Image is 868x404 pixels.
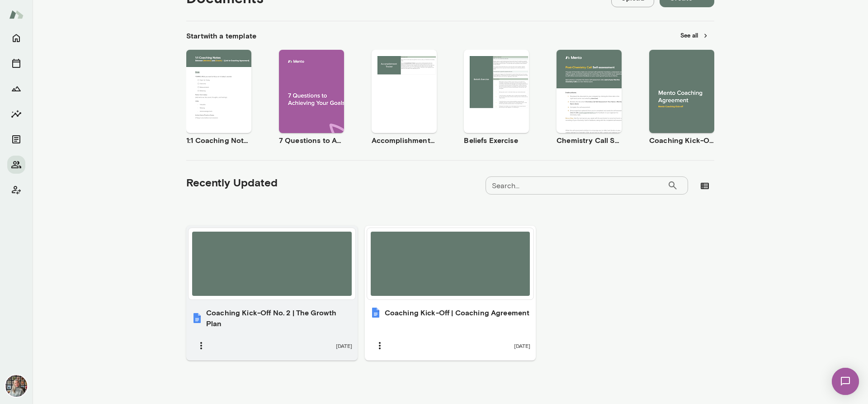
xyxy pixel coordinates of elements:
h6: Coaching Kick-Off | Coaching Agreement [649,135,714,146]
h6: Chemistry Call Self-Assessment [Coaches only] [557,135,622,146]
button: Client app [7,181,25,199]
button: Sessions [7,54,25,72]
button: See all [675,29,714,43]
img: Coaching Kick-Off | Coaching Agreement [370,307,381,318]
h5: Recently Updated [186,175,278,190]
span: [DATE] [336,342,352,349]
h6: 7 Questions to Achieving Your Goals [279,135,344,146]
button: Insights [7,105,25,123]
img: Tricia Maggio [5,375,27,397]
h6: Accomplishment Tracker [372,135,437,146]
h6: 1:1 Coaching Notes [186,135,251,146]
h6: Coaching Kick-Off No. 2 | The Growth Plan [206,307,352,329]
h6: Beliefs Exercise [464,135,529,146]
img: Coaching Kick-Off No. 2 | The Growth Plan [192,313,203,323]
h6: Coaching Kick-Off | Coaching Agreement [385,307,530,318]
h6: Start with a template [186,30,256,41]
img: Mento [9,6,24,23]
button: Members [7,156,25,174]
button: Home [7,29,25,47]
button: Documents [7,130,25,148]
button: Growth Plan [7,80,25,98]
span: [DATE] [514,342,530,349]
